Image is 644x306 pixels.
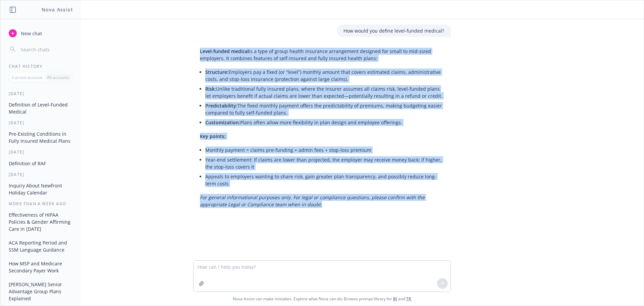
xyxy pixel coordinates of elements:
span: New chat [19,30,42,37]
div: [DATE] [1,172,81,177]
p: How would you define level-funded medical? [343,27,444,34]
button: Definition of Level-Funded Medical [6,99,75,117]
div: [DATE] [1,120,81,126]
li: The fixed monthly payment offers the predictability of premiums, making budgeting easier compared... [205,101,444,118]
li: Plans often allow more flexibility in plan design and employee offerings. [205,118,444,127]
p: is a type of group health insurance arrangement designed for small to mid-sized employers. It com... [200,48,444,62]
span: Key points: [200,133,226,139]
li: Employers pay a fixed (or “level”) monthly amount that covers estimated claims, administrative co... [205,67,444,84]
button: Effectiveness of HIPAA Policies & Gender Affirming Care in [DATE] [6,209,75,234]
button: Pre-Existing Conditions in Fully Insured Medical Plans [6,128,75,146]
h1: Nova Assist [42,6,73,13]
span: Risk: [205,86,216,92]
input: Search chats [19,45,73,54]
div: [DATE] [1,149,81,155]
li: Year-end settlement: If claims are lower than projected, the employer may receive money back; if ... [205,155,444,172]
p: Current account [12,75,42,80]
button: New chat [6,27,75,39]
button: [PERSON_NAME] Senior Advantage Group Plans Explained [6,279,75,304]
button: Inquiry About Newfront Holiday Calendar [6,180,75,198]
button: How MSP and Medicare Secondary Payer Work [6,258,75,276]
div: [DATE] [1,91,81,96]
p: All accounts [47,75,69,80]
button: ACA Reporting Period and SSM Language Guidance [6,237,75,255]
li: Monthly payment = claims pre-funding + admin fees + stop-loss premium [205,145,444,155]
span: Level-funded medical [200,48,249,54]
span: Structure: [205,69,228,75]
a: BI [393,296,397,302]
div: Chat History [1,63,81,69]
div: More than a week ago [1,201,81,207]
li: Appeals to employers wanting to share risk, gain greater plan transparency, and possibly reduce l... [205,172,444,188]
button: Definition of RAF [6,158,75,169]
span: Customization: [205,119,240,126]
span: Nova Assist can make mistakes. Explore what Nova can do: Browse prompt library for and [3,292,641,306]
em: For general informational purposes only. For legal or compliance questions, please confirm with t... [200,194,425,208]
span: Predictability: [205,102,237,109]
li: Unlike traditional fully insured plans, where the insurer assumes all claims risk, level-funded p... [205,84,444,101]
a: TR [406,296,411,302]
